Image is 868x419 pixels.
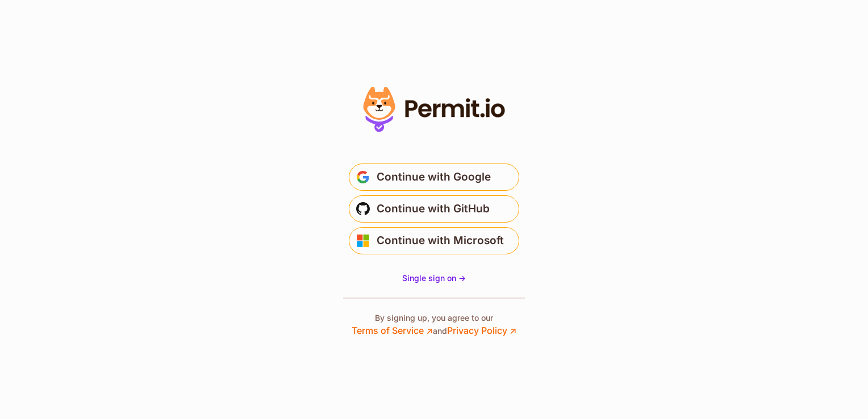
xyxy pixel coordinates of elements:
span: Continue with Microsoft [377,232,504,250]
span: Single sign on -> [402,273,466,283]
a: Single sign on -> [402,273,466,284]
a: Terms of Service ↗ [352,325,433,336]
button: Continue with Microsoft [349,227,519,254]
button: Continue with Google [349,164,519,191]
span: Continue with Google [377,168,491,186]
a: Privacy Policy ↗ [447,325,516,336]
button: Continue with GitHub [349,195,519,223]
p: By signing up, you agree to our and [352,312,516,337]
span: Continue with GitHub [377,200,490,218]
